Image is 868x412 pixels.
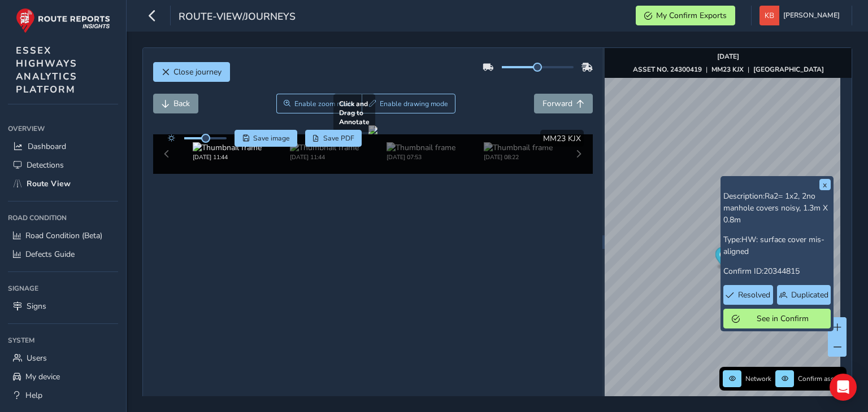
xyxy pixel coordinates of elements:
[711,65,744,74] strong: MM23 KJX
[25,371,60,382] span: My device
[153,94,198,113] button: Back
[8,386,118,405] a: Help
[777,285,830,305] button: Duplicated
[294,99,354,108] span: Enable zoom mode
[387,142,455,153] img: Thumbnail frame
[276,94,362,113] button: Zoom
[633,65,702,74] strong: ASSET NO. 24300419
[305,130,362,147] button: PDF
[362,94,456,113] button: Draw
[28,141,66,152] span: Dashboard
[633,65,824,74] div: | |
[723,191,828,225] span: Ra2= 1x2, 2no manhole covers noisy, 1.3m X 0.8m
[8,156,118,174] a: Detections
[179,10,296,25] span: route-view/journeys
[484,142,553,153] img: Thumbnail frame
[753,65,824,74] strong: [GEOGRAPHIC_DATA]
[723,190,831,226] p: Description:
[8,349,118,367] a: Users
[715,247,731,270] div: Map marker
[8,174,118,193] a: Route View
[723,285,774,305] button: Resolved
[27,353,47,363] span: Users
[25,390,42,401] span: Help
[16,44,77,96] span: ESSEX HIGHWAYS ANALYTICS PLATFORM
[27,301,46,312] span: Signs
[290,153,359,161] div: [DATE] 11:44
[173,98,190,109] span: Back
[798,374,843,383] span: Confirm assets
[534,94,593,113] button: Forward
[27,160,64,170] span: Detections
[25,230,102,241] span: Road Condition (Beta)
[323,134,354,143] span: Save PDF
[723,234,831,257] p: Type:
[484,153,553,161] div: [DATE] 08:22
[8,209,118,226] div: Road Condition
[636,6,735,25] button: My Confirm Exports
[8,137,118,156] a: Dashboard
[763,266,800,277] span: 20344815
[543,133,581,144] span: MM23 KJX
[193,142,262,153] img: Thumbnail frame
[153,62,230,82] button: Close journey
[253,134,290,143] span: Save image
[235,130,297,147] button: Save
[27,178,71,189] span: Route View
[723,234,824,257] span: HW: surface cover mis-aligned
[744,313,822,324] span: See in Confirm
[783,6,840,25] span: [PERSON_NAME]
[8,367,118,386] a: My device
[8,297,118,315] a: Signs
[173,67,222,77] span: Close journey
[830,374,857,401] div: Open Intercom Messenger
[193,153,262,161] div: [DATE] 11:44
[745,374,771,383] span: Network
[656,10,727,21] span: My Confirm Exports
[791,290,828,300] span: Duplicated
[8,332,118,349] div: System
[380,99,448,108] span: Enable drawing mode
[723,265,831,277] p: Confirm ID:
[8,280,118,297] div: Signage
[819,179,831,190] button: x
[759,6,779,25] img: diamond-layout
[8,245,118,264] a: Defects Guide
[8,120,118,137] div: Overview
[8,226,118,245] a: Road Condition (Beta)
[542,98,572,109] span: Forward
[387,153,455,161] div: [DATE] 07:53
[738,290,770,300] span: Resolved
[16,8,110,33] img: rr logo
[759,6,844,25] button: [PERSON_NAME]
[723,309,831,328] button: See in Confirm
[25,249,75,260] span: Defects Guide
[290,142,359,153] img: Thumbnail frame
[717,52,739,61] strong: [DATE]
